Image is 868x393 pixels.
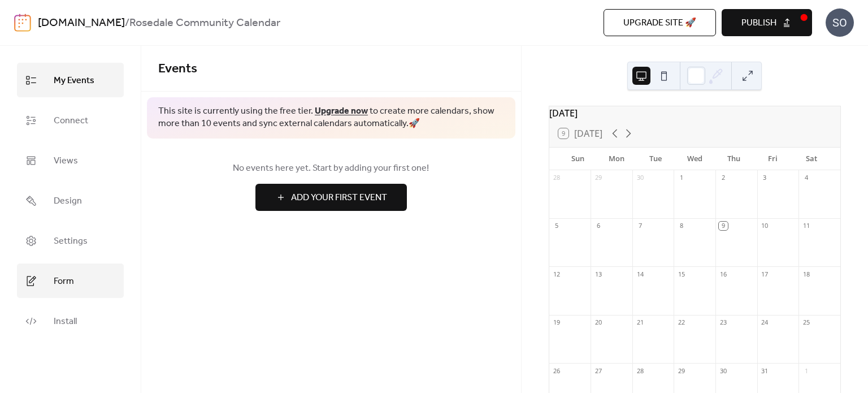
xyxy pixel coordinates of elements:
b: Rosedale Community Calendar [129,12,280,34]
div: 28 [636,366,644,375]
span: Publish [741,16,776,30]
div: 27 [594,366,602,375]
div: 12 [553,270,561,278]
div: 29 [677,366,685,375]
span: Views [54,152,78,170]
div: 25 [802,318,810,327]
a: Settings [17,223,124,258]
span: This site is currently using the free tier. to create more calendars, show more than 10 events an... [158,105,504,131]
div: 1 [802,366,810,375]
div: Sat [792,148,831,170]
a: Connect [17,103,124,137]
div: 7 [636,222,644,230]
span: Install [54,313,77,330]
img: logo [14,14,31,32]
div: 17 [761,270,769,278]
span: Form [54,273,74,290]
div: 13 [594,270,602,278]
div: 30 [719,366,727,375]
div: 11 [802,222,810,230]
button: Publish [722,9,812,36]
div: 16 [719,270,727,278]
div: 22 [677,318,685,327]
a: Form [17,264,124,298]
div: 10 [761,222,769,230]
div: Fri [753,148,792,170]
div: Sun [558,148,597,170]
a: [DOMAIN_NAME] [38,12,125,34]
div: 26 [553,366,561,375]
div: 29 [594,174,602,182]
b: / [125,12,129,34]
div: 23 [719,318,727,327]
span: No events here yet. Start by adding your first one! [158,162,504,175]
div: Tue [636,148,675,170]
span: Upgrade site 🚀 [623,16,696,30]
a: Views [17,143,124,178]
button: Add Your First Event [255,184,407,211]
a: Design [17,183,124,218]
div: 6 [594,222,602,230]
span: Settings [54,232,88,250]
span: Events [158,57,197,81]
a: My Events [17,63,124,97]
div: [DATE] [549,106,840,120]
div: 14 [636,270,644,278]
span: Design [54,192,82,210]
span: My Events [54,72,94,89]
a: Upgrade now [315,102,368,120]
div: Thu [714,148,753,170]
div: 8 [677,222,685,230]
div: 4 [802,174,810,182]
div: 15 [677,270,685,278]
div: 31 [761,366,769,375]
div: 19 [553,318,561,327]
div: 3 [761,174,769,182]
div: 2 [719,174,727,182]
button: Upgrade site 🚀 [604,9,716,36]
span: Add Your First Event [291,191,387,205]
a: Install [17,304,124,338]
div: 21 [636,318,644,327]
span: Connect [54,112,88,129]
div: 9 [719,222,727,230]
div: 30 [636,174,644,182]
a: Add Your First Event [158,184,504,211]
div: 28 [553,174,561,182]
div: 24 [761,318,769,327]
div: 1 [677,174,685,182]
div: 5 [553,222,561,230]
div: 20 [594,318,602,327]
div: Wed [675,148,714,170]
div: Mon [597,148,636,170]
div: 18 [802,270,810,278]
div: SO [826,8,854,37]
